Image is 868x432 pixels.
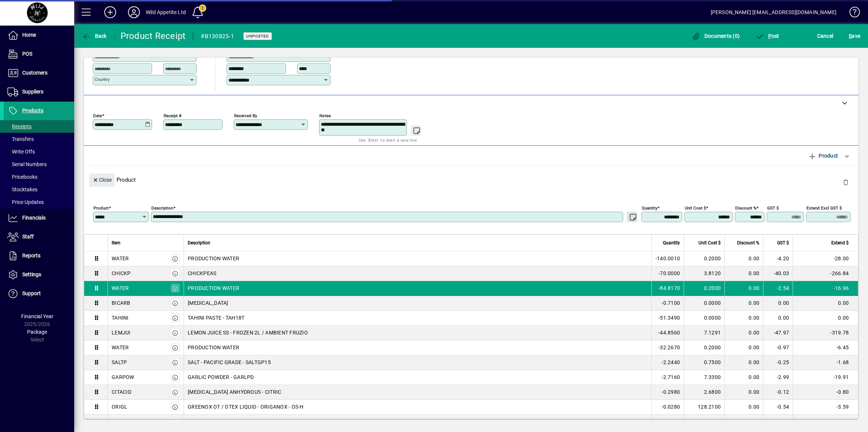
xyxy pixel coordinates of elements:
td: -51.3490 [651,311,684,326]
span: Cancel [817,30,834,42]
button: Documents (0) [690,29,742,43]
div: Wild Appetite Ltd [146,6,186,18]
td: -2.7160 [651,370,684,385]
td: -319.78 [793,326,858,340]
mat-label: Receipt # [164,113,181,118]
td: -126.62 [793,415,858,429]
span: Description [188,239,210,247]
a: Pricebooks [4,171,74,183]
td: [MEDICAL_DATA] ANHYDROUS - CITRIC [184,385,651,400]
button: Close [89,174,115,187]
td: PRODUCTION WATER [184,251,651,266]
div: WATER [112,255,129,262]
td: -0.0280 [651,400,684,415]
span: 0.2000 [704,255,721,262]
span: Serial Numbers [7,161,47,167]
td: -0.7100 [651,296,684,311]
a: Home [4,26,74,44]
span: Settings [22,271,41,277]
td: -0.2980 [651,385,684,400]
td: -70.0000 [651,266,684,281]
td: -84.8170 [651,281,684,296]
mat-label: Quantity [642,205,657,210]
mat-label: Product [93,205,109,210]
span: Back [82,33,107,39]
span: 0.0000 [704,314,721,321]
td: 0.00 [724,296,763,311]
td: -2.2440 [651,355,684,370]
td: 0.00 [724,415,763,429]
span: ave [849,30,860,42]
span: Unit Cost $ [698,239,721,247]
td: -1.68 [793,355,858,370]
td: [MEDICAL_DATA] [184,296,651,311]
td: GARLIC POWDER - GARLPD [184,370,651,385]
div: OILSUNFLOWER [112,418,151,425]
a: Write Offs [4,145,74,158]
td: 0.00 [724,266,763,281]
a: Transfers [4,133,74,145]
span: Customers [22,70,47,76]
span: 0.7500 [704,359,721,366]
td: -18.99 [763,415,793,429]
button: Profile [122,6,146,19]
a: Knowledge Base [844,1,859,26]
td: 0.00 [793,311,858,326]
div: GARPOW [112,373,134,381]
mat-label: Extend excl GST $ [806,205,842,210]
td: 0.00 [724,355,763,370]
span: 2.6800 [704,388,721,396]
span: 0.2000 [704,344,721,351]
td: -40.03 [763,266,793,281]
button: Add [98,6,122,19]
td: -0.12 [763,385,793,400]
span: 3.8120 [704,270,721,277]
app-page-header-button: Back [74,29,115,43]
span: Financial Year [21,313,53,319]
a: Customers [4,64,74,82]
a: Settings [4,266,74,284]
a: Price Updates [4,196,74,208]
td: -2.99 [763,370,793,385]
td: LEMON JUICE SS - FROZEN 2L / AMBIENT FRUZIO [184,326,651,340]
div: Product Receipt [121,30,186,42]
td: 0.00 [724,326,763,340]
span: Documents (0) [691,33,740,39]
app-page-header-button: Close [88,176,116,183]
span: Product [808,150,838,162]
span: 4.3081 [704,418,721,425]
span: POS [22,51,32,57]
td: -44.8560 [651,326,684,340]
a: Financials [4,209,74,227]
div: [PERSON_NAME] [EMAIL_ADDRESS][DOMAIN_NAME] [711,6,836,18]
span: Price Updates [7,199,44,205]
mat-label: Date [93,113,102,118]
button: Delete [837,174,855,191]
span: Extend $ [831,239,849,247]
span: 7.1291 [704,329,721,336]
td: 0.00 [724,281,763,296]
span: Write Offs [7,149,35,155]
td: 0.00 [763,296,793,311]
a: Stocktakes [4,183,74,196]
td: 0.00 [724,340,763,355]
a: Suppliers [4,83,74,101]
div: SALTP [112,359,127,366]
td: 0.00 [724,370,763,385]
button: Back [80,29,109,43]
td: SUNFLOWER / LONGFLOWER OIL - LONGFO [184,415,651,429]
td: -0.54 [763,400,793,415]
span: 7.3300 [704,373,721,381]
a: Staff [4,228,74,246]
a: Serial Numbers [4,158,74,171]
mat-label: GST $ [767,205,779,210]
td: PRODUCTION WATER [184,281,651,296]
mat-label: Country [95,77,109,82]
mat-hint: Use 'Enter' to start a new line [359,136,417,144]
span: ost [755,33,779,39]
span: Quantity [663,239,680,247]
td: -28.00 [793,251,858,266]
div: WATER [112,284,129,292]
div: WATER [112,344,129,351]
span: Staff [22,234,34,240]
